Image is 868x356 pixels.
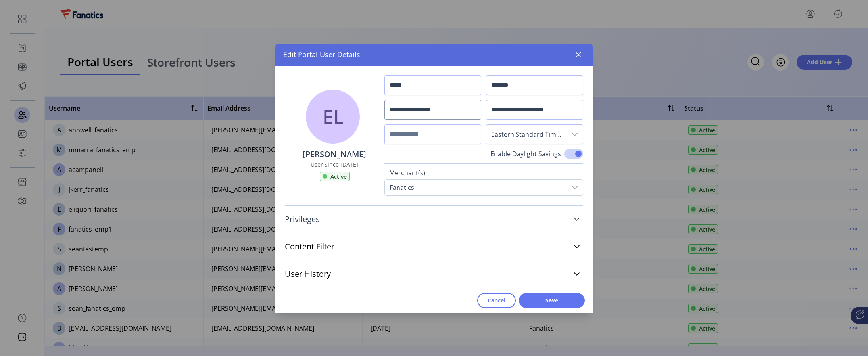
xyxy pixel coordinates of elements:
[477,293,516,308] button: Cancel
[330,172,347,181] span: Active
[285,238,583,255] a: Content Filter
[490,149,561,159] label: Enable Daylight Savings
[567,125,583,144] div: dropdown trigger
[285,215,320,223] span: Privileges
[529,296,574,304] span: Save
[285,211,583,228] a: Privileges
[385,180,419,195] div: Fanatics
[488,296,505,304] span: Cancel
[486,125,567,144] span: Eastern Standard Time - New York (GMT-5)
[519,293,585,308] button: Save
[285,243,334,251] span: Content Filter
[303,148,366,160] p: [PERSON_NAME]
[283,49,360,60] span: Edit Portal User Details
[311,160,358,168] label: User Since [DATE]
[323,102,344,131] span: EL
[389,168,578,179] label: Merchant(s)
[285,270,331,278] span: User History
[285,265,583,283] a: User History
